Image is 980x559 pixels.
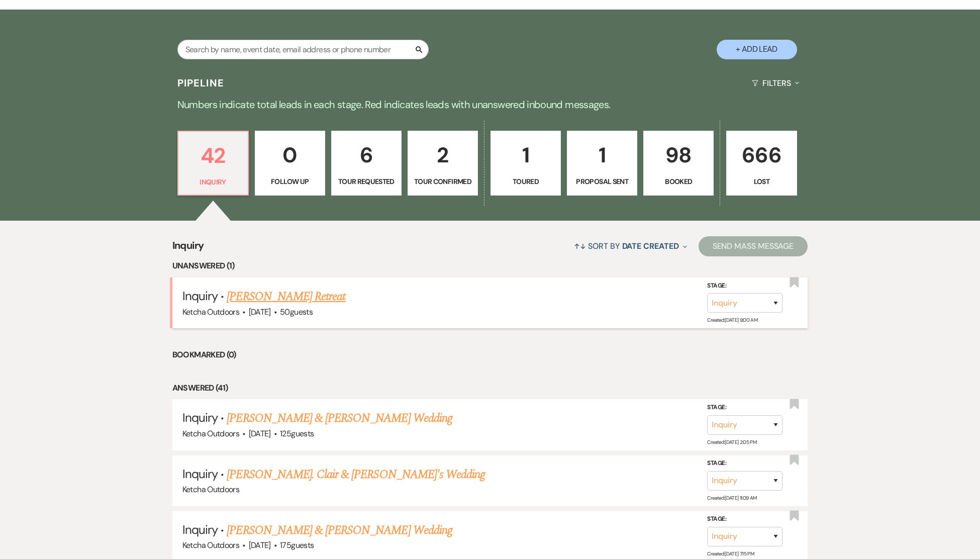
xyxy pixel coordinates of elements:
[707,281,782,292] label: Stage:
[717,40,797,59] button: + Add Lead
[227,465,485,484] a: [PERSON_NAME]. Clair & [PERSON_NAME]'s Wedding
[408,131,478,196] a: 2Tour Confirmed
[338,176,395,187] p: Tour Requested
[227,409,452,427] a: [PERSON_NAME] & [PERSON_NAME] Wedding
[338,138,395,172] p: 6
[622,241,679,251] span: Date Created
[748,70,803,97] button: Filters
[182,540,239,550] span: Ketcha Outdoors
[414,138,471,172] p: 2
[733,176,790,187] p: Lost
[184,139,242,172] p: 42
[707,402,782,413] label: Stage:
[177,131,249,196] a: 42Inquiry
[172,382,808,395] li: Answered (41)
[280,307,313,317] span: 50 guests
[733,138,790,172] p: 666
[172,238,204,259] span: Inquiry
[707,458,782,469] label: Stage:
[570,233,691,259] button: Sort By Date Created
[573,138,631,172] p: 1
[497,138,554,172] p: 1
[491,131,561,196] a: 1Toured
[227,288,345,306] a: [PERSON_NAME] Retreat
[280,540,314,550] span: 175 guests
[707,495,756,501] span: Created: [DATE] 11:09 AM
[172,259,808,272] li: Unanswered (1)
[177,40,429,59] input: Search by name, event date, email address or phone number
[643,131,714,196] a: 98Booked
[707,514,782,525] label: Stage:
[574,241,586,251] span: ↑↓
[249,428,271,439] span: [DATE]
[707,438,756,445] span: Created: [DATE] 2:05 PM
[184,176,242,188] p: Inquiry
[182,484,239,495] span: Ketcha Outdoors
[707,317,757,323] span: Created: [DATE] 9:00 AM
[331,131,402,196] a: 6Tour Requested
[497,176,554,187] p: Toured
[707,550,754,557] span: Created: [DATE] 7:15 PM
[249,307,271,317] span: [DATE]
[172,348,808,361] li: Bookmarked (0)
[261,138,319,172] p: 0
[280,428,314,439] span: 125 guests
[650,138,707,172] p: 98
[573,176,631,187] p: Proposal Sent
[414,176,471,187] p: Tour Confirmed
[182,288,218,304] span: Inquiry
[182,466,218,482] span: Inquiry
[182,522,218,537] span: Inquiry
[567,131,637,196] a: 1Proposal Sent
[650,176,707,187] p: Booked
[182,307,239,317] span: Ketcha Outdoors
[182,410,218,425] span: Inquiry
[249,540,271,550] span: [DATE]
[227,521,452,539] a: [PERSON_NAME] & [PERSON_NAME] Wedding
[699,236,808,256] button: Send Mass Message
[255,131,325,196] a: 0Follow Up
[726,131,797,196] a: 666Lost
[128,97,852,113] p: Numbers indicate total leads in each stage. Red indicates leads with unanswered inbound messages.
[177,76,225,90] h3: Pipeline
[182,428,239,439] span: Ketcha Outdoors
[261,176,319,187] p: Follow Up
